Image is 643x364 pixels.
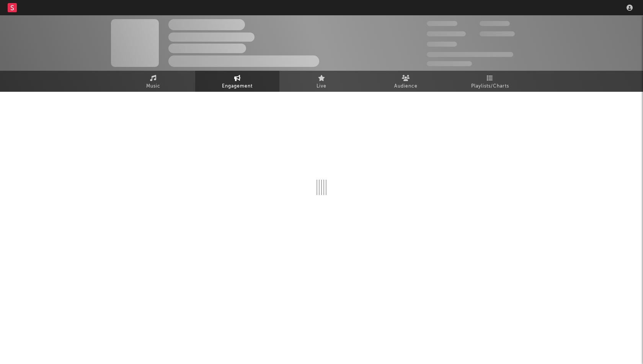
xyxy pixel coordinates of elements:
a: Audience [364,71,448,92]
span: Live [317,82,326,91]
a: Music [111,71,195,92]
span: 50 000 000 [427,31,466,36]
span: Engagement [222,82,253,91]
span: 100 000 [480,21,510,26]
a: Playlists/Charts [448,71,532,92]
span: 50 000 000 Monthly Listeners [427,52,513,57]
a: Engagement [195,71,279,92]
span: Audience [394,82,418,91]
span: 100 000 [427,42,457,47]
span: Jump Score: 85.0 [427,61,472,66]
span: 300 000 [427,21,457,26]
span: Playlists/Charts [471,82,509,91]
span: Music [146,82,160,91]
a: Live [279,71,364,92]
span: 1 000 000 [480,31,515,36]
